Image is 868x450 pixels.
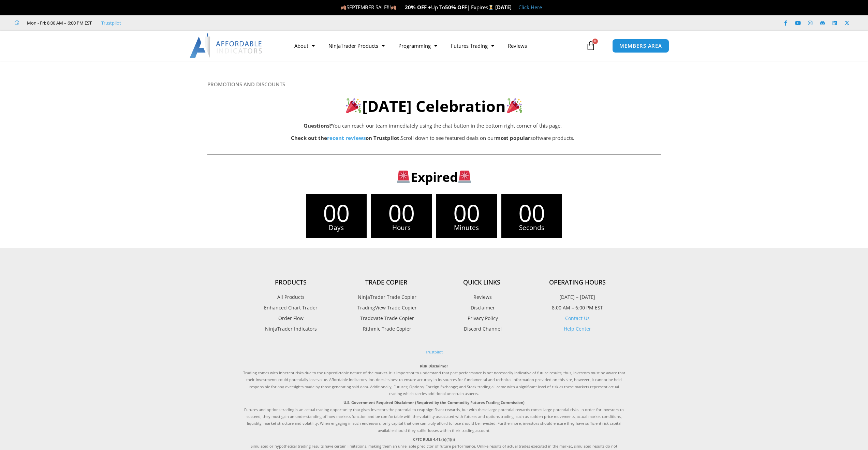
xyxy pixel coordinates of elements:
p: Futures and options trading is an actual trading opportunity that gives investors the potential t... [243,399,625,434]
p: Scroll down to see featured deals on our software products. [241,133,624,143]
a: Disclaimer [434,303,530,312]
a: Reviews [501,38,534,54]
p: 8:00 AM – 6:00 PM EST [530,303,625,312]
img: ⌛ [488,5,494,10]
span: Tradovate Trade Copier [358,314,414,323]
a: Programming [392,38,444,54]
img: 🎉 [507,98,522,113]
p: [DATE] – [DATE] [530,293,625,302]
a: Help Center [564,325,591,332]
a: MEMBERS AREA [612,39,669,53]
span: 00 [306,201,367,224]
span: TradingView Trade Copier [356,303,417,312]
span: Hours [371,224,432,231]
span: Days [306,224,367,231]
a: Tradovate Trade Copier [339,314,434,323]
a: NinjaTrader Indicators [243,324,339,333]
strong: Risk Disclaimer [420,363,448,368]
span: 0 [592,39,598,44]
span: 00 [371,201,432,224]
span: 00 [501,201,562,224]
img: 🎉 [346,98,361,113]
span: MEMBERS AREA [619,43,662,48]
span: Discord Channel [462,324,502,333]
img: 🍂 [391,5,396,10]
span: NinjaTrader Trade Copier [356,293,416,302]
a: Order Flow [243,314,339,323]
strong: CFTC RULE 4.41.(b)(1)(i) [413,437,455,442]
span: Minutes [436,224,497,231]
nav: Menu [288,38,584,54]
strong: 20% OFF + [405,4,431,11]
b: Questions? [304,122,332,129]
span: 00 [436,201,497,224]
span: NinjaTrader Indicators [265,324,317,333]
img: 🚨 [397,171,410,183]
span: All Products [277,293,305,302]
a: Trustpilot [101,19,121,27]
strong: 50% OFF [445,4,467,11]
img: LogoAI | Affordable Indicators – NinjaTrader [190,33,263,58]
a: Discord Channel [434,324,530,333]
strong: U.S. Government Required Disclaimer (Required by the Commodity Futures Trading Commission) [343,400,525,405]
a: Enhanced Chart Trader [243,303,339,312]
a: 0 [576,36,606,56]
a: Rithmic Trade Copier [339,324,434,333]
a: Contact Us [565,315,590,321]
a: NinjaTrader Trade Copier [339,293,434,302]
a: Click Here [518,4,542,11]
span: Seconds [501,224,562,231]
b: most popular [496,134,530,141]
h6: PROMOTIONS AND DISCOUNTS [207,81,661,88]
a: About [288,38,322,54]
span: Reviews [472,293,492,302]
a: TradingView Trade Copier [339,303,434,312]
h4: Trade Copier [339,279,434,286]
span: Privacy Policy [466,314,498,323]
p: You can reach our team immediately using the chat button in the bottom right corner of this page. [241,121,624,131]
a: Futures Trading [444,38,501,54]
a: All Products [243,293,339,302]
h2: [DATE] Celebration [207,96,661,116]
h4: Quick Links [434,279,530,286]
a: Reviews [434,293,530,302]
h4: Products [243,279,339,286]
span: Rithmic Trade Copier [361,324,411,333]
span: SEPTEMBER SALE!!! Up To | Expires [341,4,495,11]
a: Trustpilot [425,349,443,354]
p: Trading comes with inherent risks due to the unpredictable nature of the market. It is important ... [243,363,625,397]
span: Enhanced Chart Trader [264,303,318,312]
img: 🍂 [341,5,346,10]
h4: Operating Hours [530,279,625,286]
a: Privacy Policy [434,314,530,323]
strong: [DATE] [495,4,512,11]
a: NinjaTrader Products [322,38,392,54]
a: recent reviews [327,134,366,141]
h3: Expired [243,169,625,185]
span: Disclaimer [469,303,495,312]
span: Order Flow [278,314,304,323]
span: Mon - Fri: 8:00 AM – 6:00 PM EST [25,19,92,27]
strong: Check out the on Trustpilot. [291,134,401,141]
img: 🚨 [458,171,471,183]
